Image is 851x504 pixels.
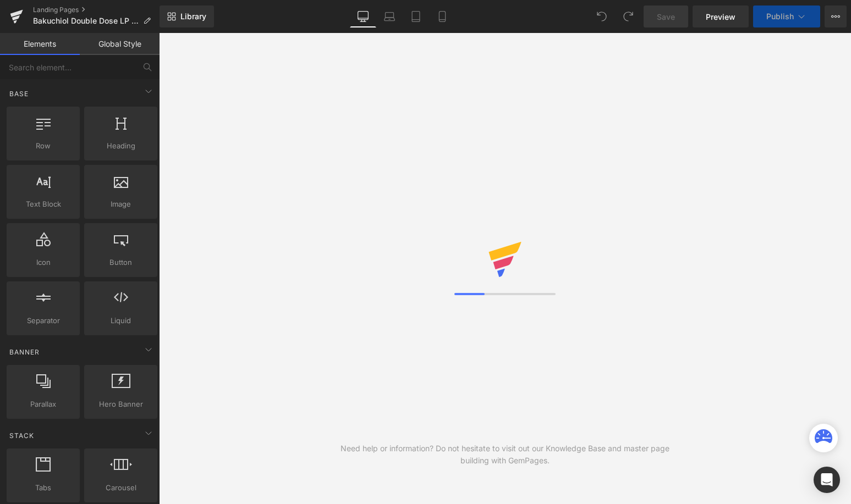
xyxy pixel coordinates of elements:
span: Image [87,198,154,210]
span: Bakuchiol Double Dose LP SCO [33,16,139,25]
button: Redo [617,5,639,27]
a: Laptop [376,5,403,27]
span: Stack [8,430,35,441]
button: Publish [753,5,820,27]
span: Parallax [10,398,76,410]
span: Separator [10,315,76,326]
a: Global Style [80,33,160,55]
div: Open Intercom Messenger [814,467,840,493]
span: Button [87,257,154,268]
button: Undo [591,5,613,27]
span: Library [180,12,206,21]
a: New Library [160,5,214,27]
span: Base [8,88,30,99]
span: Hero Banner [87,398,154,410]
span: Publish [766,12,794,21]
a: Desktop [350,5,376,27]
button: More [825,5,847,27]
a: Preview [693,5,749,27]
span: Tabs [10,482,76,494]
span: Icon [10,257,76,268]
a: Mobile [429,5,455,27]
span: Text Block [10,198,76,210]
span: Liquid [87,315,154,326]
span: Heading [87,140,154,152]
a: Tablet [403,5,429,27]
span: Banner [8,347,41,357]
a: Landing Pages [33,5,160,14]
span: Preview [706,11,735,23]
span: Row [10,140,76,152]
span: Save [657,11,675,23]
span: Carousel [87,482,154,494]
div: Need help or information? Do not hesitate to visit out our Knowledge Base and master page buildin... [332,442,678,467]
